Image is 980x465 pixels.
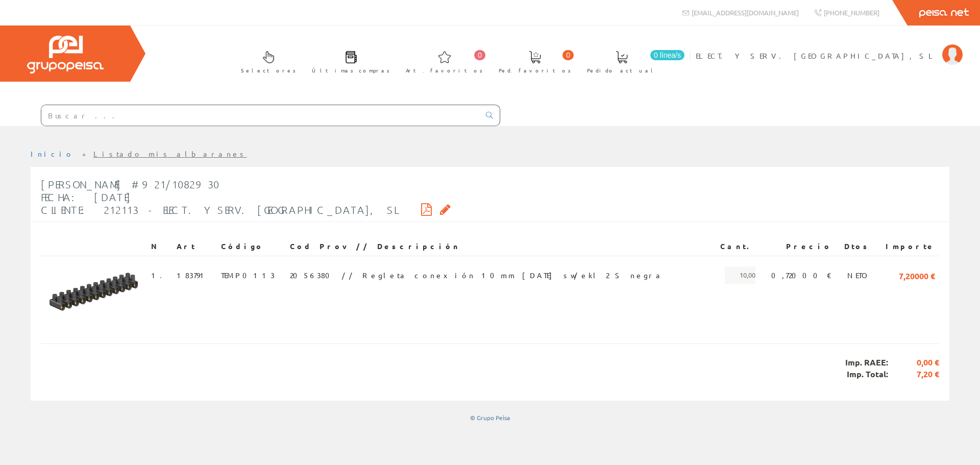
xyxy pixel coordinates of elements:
span: NETO [847,266,871,284]
img: Foto artículo (192x103.424) [45,266,143,319]
img: Grupo Peisa [27,36,104,74]
span: [PERSON_NAME] #921/1082930 Fecha: [DATE] Cliente: 212113 - ELECT. Y SERV. [GEOGRAPHIC_DATA], SL [41,178,397,216]
div: © Grupo Peisa [31,413,949,422]
span: TEMP0113 [221,266,275,284]
i: Descargar PDF [421,206,432,213]
th: Cod Prov // Descripción [286,237,712,256]
span: Ped. favoritos [499,65,571,76]
span: [EMAIL_ADDRESS][DOMAIN_NAME] [692,8,799,17]
div: Imp. RAEE: Imp. Total: [41,344,939,393]
span: Últimas compras [312,65,390,76]
span: 0,72000 € [771,266,832,284]
span: 1 [151,266,168,284]
a: Inicio [31,149,74,158]
span: ELECT. Y SERV. [GEOGRAPHIC_DATA], SL [696,51,937,61]
a: Selectores [231,42,301,80]
a: . [160,271,168,280]
th: Código [217,237,286,256]
input: Buscar ... [41,105,480,126]
i: Solicitar por email copia firmada [440,206,451,213]
span: 0 línea/s [650,50,684,60]
span: 7,20 € [888,369,939,380]
a: Listado mis albaranes [93,149,247,158]
span: Selectores [241,65,296,76]
a: Últimas compras [302,42,395,80]
th: Art [173,237,217,256]
span: 0 [474,50,485,60]
th: Importe [875,237,939,256]
th: Cant. [712,237,760,256]
a: 0 línea/s Pedido actual [577,42,687,80]
a: ELECT. Y SERV. [GEOGRAPHIC_DATA], SL [696,42,963,52]
span: 2056380 // Regleta conexión 10mm [DATE] sw/ekl 2 S negra [290,266,664,284]
span: [PHONE_NUMBER] [824,8,879,17]
span: 183791 [177,266,208,284]
span: 7,20000 € [899,266,935,284]
span: 0,00 € [888,357,939,369]
span: 10,00 [725,266,755,284]
th: Precio [759,237,836,256]
span: Pedido actual [587,65,656,76]
span: 0 [562,50,574,60]
th: N [147,237,173,256]
th: Dtos [836,237,875,256]
span: Art. favoritos [406,65,483,76]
